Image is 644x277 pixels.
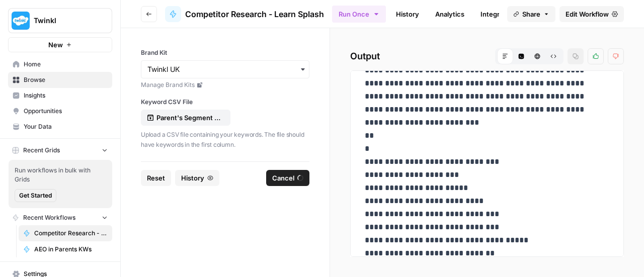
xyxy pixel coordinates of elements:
[147,173,165,183] span: Reset
[24,122,108,131] span: Your Data
[15,189,56,202] button: Get Started
[559,6,624,22] a: Edit Workflow
[141,80,309,89] a: Manage Brand Kits
[566,9,609,19] span: Edit Workflow
[141,130,309,149] p: Upload a CSV file containing your keywords. The file should have keywords in the first column.
[185,8,324,20] span: Competitor Research - Learn Splash
[141,170,171,186] button: Reset
[141,48,309,57] label: Brand Kit
[48,40,63,50] span: New
[8,8,112,33] button: Workspace: Twinkl
[8,87,112,104] a: Insights
[27,58,35,66] img: tab_domain_overview_orange.svg
[147,64,303,74] input: Twinkl UK
[111,59,170,66] div: Keywords by Traffic
[8,210,112,225] button: Recent Workflows
[34,245,108,254] span: AEO in Parents KWs
[8,143,112,158] button: Recent Grids
[141,98,309,107] label: Keyword CSV File
[19,225,112,241] a: Competitor Research - Learn Splash
[16,16,24,24] img: logo_orange.svg
[350,48,624,64] h2: Output
[8,37,112,52] button: New
[8,103,112,119] a: Opportunities
[12,12,30,30] img: Twinkl Logo
[26,26,111,34] div: Domain: [DOMAIN_NAME]
[332,6,386,23] button: Run Once
[24,75,108,84] span: Browse
[165,6,324,22] a: Competitor Research - Learn Splash
[390,6,425,22] a: History
[8,119,112,135] a: Your Data
[34,229,108,238] span: Competitor Research - Learn Splash
[38,59,90,66] div: Domain Overview
[28,16,49,24] div: v 4.0.25
[24,91,108,100] span: Insights
[507,6,555,22] button: Share
[23,146,60,155] span: Recent Grids
[429,6,470,22] a: Analytics
[23,213,75,222] span: Recent Workflows
[19,241,112,257] a: AEO in Parents KWs
[24,107,108,116] span: Opportunities
[272,173,294,183] span: Cancel
[24,60,108,69] span: Home
[181,173,204,183] span: History
[8,56,112,72] a: Home
[100,58,108,66] img: tab_keywords_by_traffic_grey.svg
[266,170,309,186] button: Cancel
[156,113,221,123] p: Parent's Segment Keyword Research - [DATE] - Sheet18 (1).csv
[8,72,112,88] a: Browse
[474,6,516,22] a: Integrate
[141,110,230,126] button: Parent's Segment Keyword Research - [DATE] - Sheet18 (1).csv
[15,166,106,184] span: Run workflows in bulk with Grids
[34,16,95,26] span: Twinkl
[19,191,52,200] span: Get Started
[522,9,540,19] span: Share
[16,26,24,34] img: website_grey.svg
[175,170,219,186] button: History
